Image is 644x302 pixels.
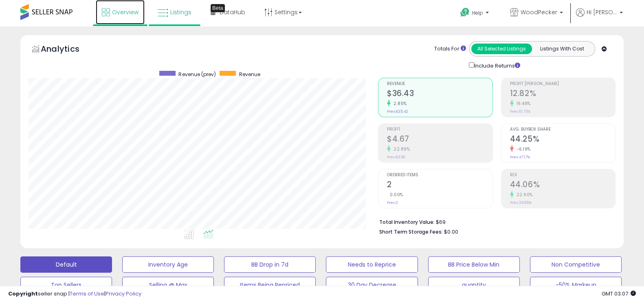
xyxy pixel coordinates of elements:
[472,9,483,16] span: Help
[387,180,492,191] h2: 2
[387,109,408,114] small: Prev: $35.42
[20,256,112,273] button: Default
[326,256,418,273] button: Needs to Reprice
[379,217,609,226] li: $69
[463,61,530,70] div: Include Returns
[379,219,435,225] b: Total Inventory Value:
[514,192,533,198] small: 22.90%
[170,8,191,16] span: Listings
[514,101,531,107] small: 19.48%
[387,134,492,145] h2: $4.67
[112,8,138,16] span: Overview
[510,155,530,160] small: Prev: 47.17%
[122,256,214,273] button: Inventory Age
[387,155,406,160] small: Prev: $3.80
[532,44,592,54] button: Listings With Cost
[602,290,636,298] span: 2025-09-13 03:07 GMT
[510,173,615,177] span: ROI
[444,228,458,236] span: $0.00
[387,200,398,205] small: Prev: 2
[220,8,245,16] span: DataHub
[387,127,492,132] span: Profit
[510,180,615,191] h2: 44.06%
[387,89,492,100] h2: $36.43
[521,8,557,16] span: WoodPecker
[434,45,466,53] div: Totals For
[387,82,492,86] span: Revenue
[460,7,470,18] i: Get Help
[471,44,532,54] button: All Selected Listings
[428,277,520,293] button: quantity
[8,290,141,298] div: seller snap | |
[454,1,497,26] a: Help
[514,146,531,152] small: -6.19%
[122,277,214,293] button: Selling @ Max
[391,101,407,107] small: 2.85%
[510,82,615,86] span: Profit [PERSON_NAME]
[576,8,623,26] a: Hi [PERSON_NAME]
[530,277,622,293] button: -50% Markeup
[106,290,141,298] a: Privacy Policy
[20,277,112,293] button: Top Sellers
[211,4,225,12] div: Tooltip anchor
[224,256,316,273] button: BB Drop in 7d
[70,290,104,298] a: Terms of Use
[239,71,260,78] span: Revenue
[510,109,530,114] small: Prev: 10.73%
[510,89,615,100] h2: 12.82%
[379,228,443,235] b: Short Term Storage Fees:
[510,127,615,132] span: Avg. Buybox Share
[587,8,617,16] span: Hi [PERSON_NAME]
[387,192,403,198] small: 0.00%
[510,200,532,205] small: Prev: 35.85%
[391,146,410,152] small: 22.89%
[530,256,622,273] button: Non Competitive
[41,43,95,57] h5: Analytics
[428,256,520,273] button: BB Price Below Min
[8,290,38,298] strong: Copyright
[178,71,215,78] span: Revenue (prev)
[326,277,418,293] button: 30 Day Decrease
[224,277,316,293] button: Items Being Repriced
[510,134,615,145] h2: 44.25%
[387,173,492,177] span: Ordered Items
